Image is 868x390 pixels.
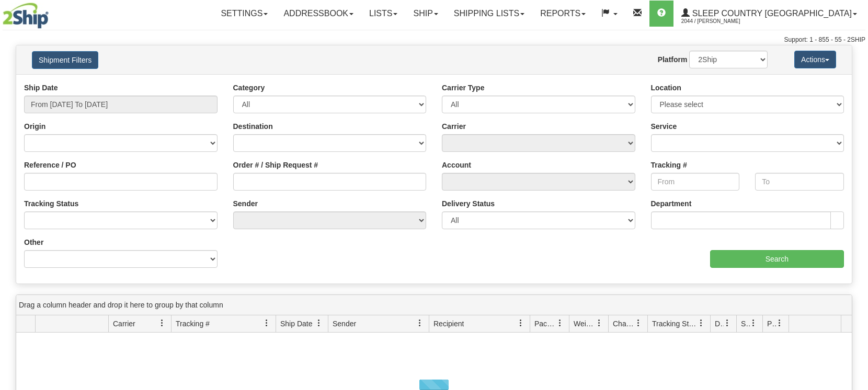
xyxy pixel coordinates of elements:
a: Pickup Status filter column settings [771,314,789,332]
span: Weight [574,318,596,329]
label: Carrier Type [442,82,484,93]
iframe: chat widget [844,141,867,248]
a: Delivery Status filter column settings [718,314,736,332]
span: Charge [613,318,635,329]
span: Shipment Issues [741,318,750,329]
label: Order # / Ship Request # [233,160,318,170]
a: Sleep Country [GEOGRAPHIC_DATA] 2044 / [PERSON_NAME] [673,1,865,27]
label: Location [651,82,681,93]
label: Reference / PO [24,160,76,170]
a: Recipient filter column settings [512,314,530,332]
a: Lists [361,1,405,27]
a: Carrier filter column settings [153,314,171,332]
a: Weight filter column settings [590,314,608,332]
span: Pickup Status [767,318,776,329]
button: Shipment Filters [32,51,98,69]
a: Ship Date filter column settings [310,314,328,332]
a: Sender filter column settings [411,314,429,332]
label: Sender [233,198,258,209]
input: From [651,173,740,191]
span: Carrier [113,318,135,329]
label: Ship Date [24,82,58,93]
label: Service [651,121,677,132]
label: Account [442,160,471,170]
span: Recipient [433,318,464,329]
a: Shipment Issues filter column settings [745,314,762,332]
a: Settings [213,1,276,27]
span: 2044 / [PERSON_NAME] [681,16,760,27]
a: Ship [405,1,446,27]
label: Delivery Status [442,198,495,209]
label: Department [651,198,692,209]
img: logo2044.jpg [3,3,49,29]
a: Tracking # filter column settings [258,314,276,332]
label: Platform [658,54,688,65]
span: Delivery Status [715,318,724,329]
label: Carrier [442,121,466,132]
div: grid grouping header [16,295,852,315]
a: Reports [532,1,593,27]
a: Tracking Status filter column settings [692,314,710,332]
label: Origin [24,121,45,132]
div: Support: 1 - 855 - 55 - 2SHIP [3,36,865,44]
label: Destination [233,121,273,132]
button: Actions [794,51,836,68]
label: Other [24,237,43,247]
label: Tracking Status [24,198,78,209]
label: Category [233,82,265,93]
span: Tracking Status [652,318,698,329]
span: Sleep Country [GEOGRAPHIC_DATA] [690,9,852,18]
span: Ship Date [280,318,312,329]
a: Addressbook [276,1,361,27]
input: Search [710,250,844,268]
span: Packages [534,318,556,329]
input: To [755,173,844,191]
label: Tracking # [651,160,687,170]
span: Tracking # [176,318,210,329]
a: Packages filter column settings [551,314,569,332]
a: Charge filter column settings [630,314,647,332]
span: Sender [333,318,356,329]
a: Shipping lists [446,1,532,27]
